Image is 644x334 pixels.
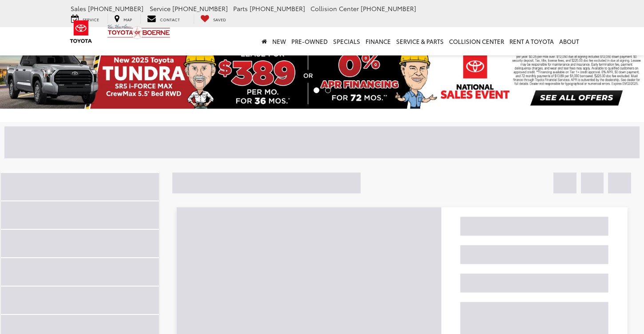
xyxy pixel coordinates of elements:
[71,4,86,13] span: Sales
[107,24,171,39] img: Vic Vaughan Toyota of Boerne
[394,27,446,55] a: Service & Parts: Opens in a new tab
[213,16,226,22] span: Saved
[250,4,305,13] span: [PHONE_NUMBER]
[123,16,132,22] span: Map
[83,16,99,22] span: Service
[259,27,270,55] a: Home
[88,4,143,13] span: [PHONE_NUMBER]
[172,4,228,13] span: [PHONE_NUMBER]
[233,4,248,13] span: Parts
[361,4,416,13] span: [PHONE_NUMBER]
[64,14,106,24] a: Service
[270,27,289,55] a: New
[107,14,139,24] a: Map
[446,27,507,55] a: Collision Center
[310,4,359,13] span: Collision Center
[150,4,171,13] span: Service
[194,14,233,24] a: My Saved Vehicles
[64,17,98,46] img: Toyota
[507,27,557,55] a: Rent a Toyota
[330,27,363,55] a: Specials
[363,27,394,55] a: Finance
[140,14,187,24] a: Contact
[160,16,180,22] span: Contact
[557,27,582,55] a: About
[289,27,330,55] a: Pre-Owned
